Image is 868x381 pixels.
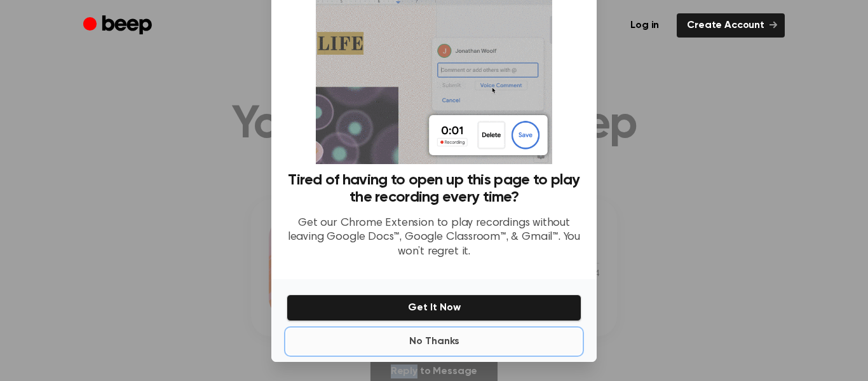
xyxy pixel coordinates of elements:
[287,329,581,354] button: No Thanks
[287,216,581,260] p: Get our Chrome Extension to play recordings without leaving Google Docs™, Google Classroom™, & Gm...
[677,13,785,38] a: Create Account
[83,13,155,38] a: Beep
[287,172,581,206] h3: Tired of having to open up this page to play the recording every time?
[620,13,669,38] a: Log in
[287,294,581,321] button: Get It Now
